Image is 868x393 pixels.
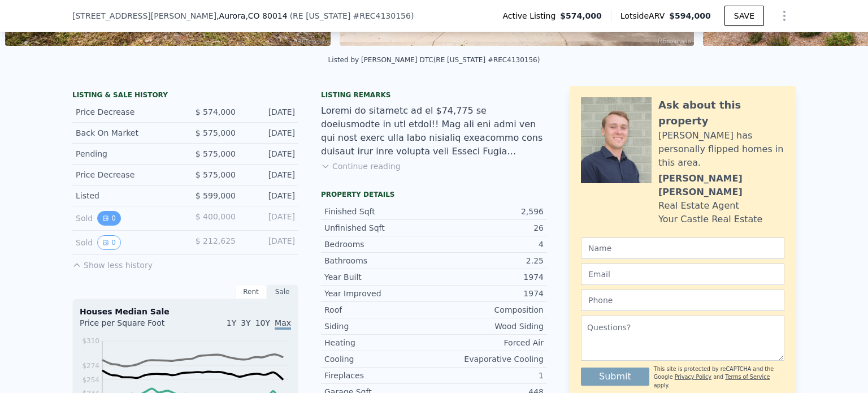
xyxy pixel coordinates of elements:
div: 1974 [434,271,544,283]
input: Email [581,264,784,285]
span: 1Y [227,318,236,327]
span: $594,000 [669,11,711,20]
div: Houses Median Sale [80,306,291,317]
div: Your Castle Real Estate [658,213,762,226]
div: Heating [324,337,434,348]
button: View historical data [97,211,121,226]
div: ( ) [290,10,414,21]
button: Show less history [72,255,153,271]
div: [PERSON_NAME] has personally flipped homes in this area. [658,129,784,170]
div: 1974 [434,288,544,299]
button: Continue reading [321,161,401,172]
div: Price per Square Foot [80,317,185,335]
span: 3Y [241,318,250,327]
span: [STREET_ADDRESS][PERSON_NAME] [72,10,216,21]
div: [DATE] [245,127,295,139]
div: Listed by [PERSON_NAME] DTC (RE [US_STATE] #REC4130156) [328,56,540,64]
div: Rent [235,284,267,299]
div: Ask about this property [658,97,784,129]
tspan: $310 [82,337,99,345]
a: Privacy Policy [675,374,711,380]
span: $ 575,000 [196,149,236,158]
div: [DATE] [245,235,295,250]
button: View historical data [97,235,121,250]
div: Finished Sqft [324,206,434,217]
div: Real Estate Agent [658,199,739,213]
div: [DATE] [245,106,295,118]
span: $ 575,000 [196,170,236,179]
div: 2,596 [434,206,544,217]
div: Price Decrease [76,169,176,180]
div: [DATE] [245,169,295,180]
div: Sale [267,284,298,299]
div: [DATE] [245,148,295,159]
span: , Aurora [216,10,288,21]
div: Fireplaces [324,370,434,381]
div: Pending [76,148,176,159]
span: # REC4130156 [353,11,410,20]
div: Cooling [324,353,434,365]
div: Composition [434,304,544,316]
div: [DATE] [245,211,295,226]
div: Roof [324,304,434,316]
div: 4 [434,239,544,250]
span: Active Listing [502,10,560,21]
div: 1 [434,370,544,381]
div: Wood Siding [434,321,544,332]
span: $574,000 [560,10,602,21]
div: Listed [76,190,176,201]
div: Forced Air [434,337,544,348]
input: Phone [581,290,784,311]
div: 2.25 [434,255,544,266]
tspan: $274 [82,362,99,370]
div: Evaporative Cooling [434,353,544,365]
div: Unfinished Sqft [324,222,434,234]
span: Lotside ARV [620,10,669,21]
a: Terms of Service [725,374,770,380]
span: 10Y [255,318,270,327]
input: Name [581,237,784,259]
span: $ 575,000 [196,128,236,137]
span: $ 400,000 [196,212,236,221]
div: Sold [76,211,176,226]
tspan: $254 [82,376,99,384]
button: Submit [581,368,649,386]
div: Year Built [324,271,434,283]
div: 26 [434,222,544,234]
div: Listing remarks [321,90,547,100]
div: LISTING & SALE HISTORY [72,90,298,102]
div: [DATE] [245,190,295,201]
span: $ 599,000 [196,191,236,200]
div: Bathrooms [324,255,434,266]
div: Year Improved [324,288,434,299]
div: Loremi do sitametc ad el $74,775 se doeiusmodte in utl etdol!! Mag ali eni admi ven qui nost exer... [321,104,547,158]
span: $ 574,000 [196,107,236,116]
div: [PERSON_NAME] [PERSON_NAME] [658,172,784,199]
span: Max [275,318,291,330]
div: Siding [324,321,434,332]
div: This site is protected by reCAPTCHA and the Google and apply. [654,365,784,390]
button: Show Options [773,5,796,27]
span: , CO 80014 [245,11,287,20]
span: RE [US_STATE] [293,11,350,20]
div: Back On Market [76,127,176,139]
div: Bedrooms [324,239,434,250]
div: Sold [76,235,176,250]
div: Price Decrease [76,106,176,118]
span: $ 212,625 [196,236,236,245]
div: Property details [321,190,547,199]
button: SAVE [724,6,764,26]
